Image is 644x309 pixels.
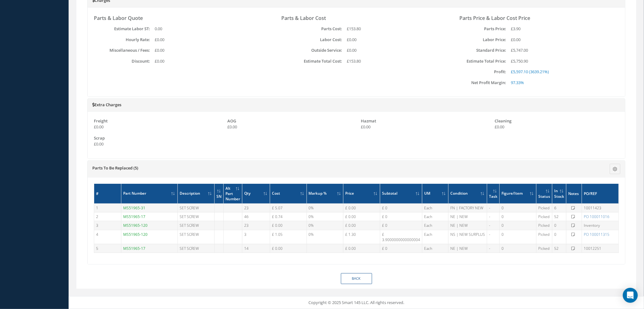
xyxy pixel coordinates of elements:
label: Estimate Labor ST: [94,26,150,31]
div: Copyright © 2025 Smart 145 LLC. All rights reserved. [75,300,638,306]
label: Outside Service: [272,48,342,53]
td: £ 0.00 [270,244,307,253]
label: Scrap [94,136,105,140]
th: Task [487,184,500,204]
td: NE | NEW [448,221,487,230]
td: 5 [94,244,121,253]
label: Net Profit Margin: [450,80,506,85]
td: 3 [242,230,270,244]
td: Picked [536,204,552,212]
td: £ 0 [380,212,422,221]
span: 97.33% [511,80,524,85]
span: Inventory [584,223,600,228]
div: £0.00 [94,124,218,130]
td: 0 [552,221,566,230]
th: Price [343,184,380,204]
label: AOG [227,119,236,123]
td: £ 3.9000000000000004 [380,230,422,244]
th: Notes [566,184,582,204]
td: Picked [536,212,552,221]
td: Each [422,230,448,244]
label: Labor Price: [450,37,506,42]
h3: Parts Price & Labor Cost Price [459,15,609,21]
td: 4 [94,230,121,244]
a: PO 100011016 [584,214,609,219]
a: Extra Charges [92,102,121,107]
th: Part Number [121,184,177,204]
th: In Stock [552,184,566,204]
label: Cleaning [495,119,511,123]
label: Labor Cost: [272,37,342,42]
td: Picked [536,244,552,253]
div: £0.00 [342,47,441,54]
div: 0.00 [150,26,249,32]
h3: Parts & Labor Quote [94,15,263,21]
a: Back [341,273,372,284]
span: 10011423 [584,205,601,211]
label: Parts Cost: [272,26,342,31]
a: MS51965-31 [123,205,145,211]
div: £5,747.00 [506,47,605,54]
span: 0% [309,223,314,228]
td: 46 [242,212,270,221]
td: 6 [552,204,566,212]
div: £0.00 [361,124,485,130]
td: SET SCREW [177,230,214,244]
td: 3 [94,221,121,230]
th: Alt Part Number [223,184,242,204]
td: 23 [242,221,270,230]
td: Each [422,221,448,230]
a: MS51965-17 [123,214,145,219]
td: SET SCREW [177,212,214,221]
td: £ 0 [380,221,422,230]
td: 2 [94,212,121,221]
td: 14 [242,244,270,253]
a: PO 100011315 [584,232,609,237]
td: 0 [500,212,536,221]
label: Profit: [450,69,506,74]
th: SN [214,184,223,204]
h3: Parts & Labor Cost [281,15,431,21]
td: SET SCREW [177,244,214,253]
td: - [487,221,500,230]
td: £ 1.30 [343,230,380,244]
td: £ 0.00 [343,244,380,253]
td: Each [422,212,448,221]
td: £ 5.07 [270,204,307,212]
th: Figure/Item [500,184,536,204]
td: NE | NEW [448,212,487,221]
label: Discount: [94,59,150,64]
a: MS51965-120 [123,223,148,228]
th: Condition [448,184,487,204]
td: 0 [552,230,566,244]
label: Hazmat [361,119,376,123]
label: Standard Price: [450,48,506,53]
td: - [487,244,500,253]
td: £ 0.00 [343,212,380,221]
td: £ 1.05 [270,230,307,244]
label: Hourly Rate: [94,37,150,42]
div: £0.00 [150,58,249,64]
td: 0 [500,230,536,244]
div: £0.00 [495,124,619,130]
label: Estimate Total Price: [450,59,506,64]
label: Estimate Total Cost: [272,59,342,64]
label: Miscellaneous / Fees: [94,48,150,53]
th: Subtotal [380,184,422,204]
td: NS | NEW SURPLUS [448,230,487,244]
th: Markup % [307,184,343,204]
td: Each [422,244,448,253]
h5: Parts To Be Replaced (5) [92,166,531,171]
td: 0 [500,244,536,253]
div: Open Intercom Messenger [623,288,638,303]
td: 1 [94,204,121,212]
div: £5,750.90 [506,58,605,64]
td: - [487,204,500,212]
th: # [94,184,121,204]
th: Cost [270,184,307,204]
td: SET SCREW [177,204,214,212]
td: - [487,212,500,221]
td: 0 [500,221,536,230]
span: 10012251 [584,246,601,251]
td: £ 0.00 [343,204,380,212]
